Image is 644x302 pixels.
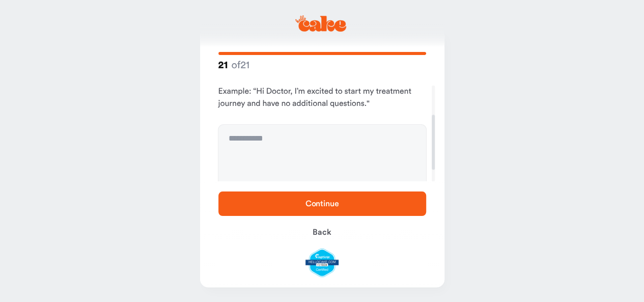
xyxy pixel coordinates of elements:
[218,86,426,110] p: Example: “Hi Doctor, I’m excited to start my treatment journey and have no additional questions."
[218,191,426,216] button: Continue
[218,59,228,72] span: 21
[218,220,426,244] button: Back
[218,59,249,71] strong: of 21
[305,200,339,208] span: Continue
[313,228,331,236] span: Back
[305,249,339,277] img: legit-script-certified.png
